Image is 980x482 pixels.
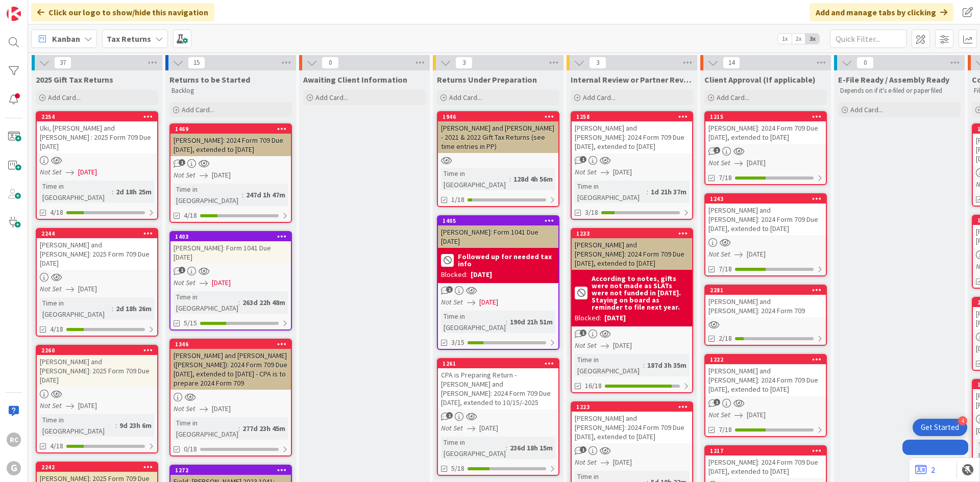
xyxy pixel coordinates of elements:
[710,356,826,363] div: 1222
[705,355,826,364] div: 1222
[705,286,826,317] div: 2281[PERSON_NAME] and [PERSON_NAME]: 2024 Form 709
[52,33,80,45] span: Kanban
[714,399,720,405] span: 1
[710,195,826,202] div: 1243
[810,3,953,21] div: Add and manage tabs by clicking
[7,461,21,475] div: G
[792,34,805,44] span: 2x
[708,158,730,167] i: Not Set
[37,121,157,153] div: Uki, [PERSON_NAME] and [PERSON_NAME] : 2025 Form 709 Due [DATE]
[184,444,197,454] span: 0/18
[212,277,231,288] span: [DATE]
[604,313,626,323] div: [DATE]
[170,232,291,241] div: 1403
[645,360,689,371] div: 187d 3h 35m
[37,238,157,270] div: [PERSON_NAME] and [PERSON_NAME]: 2025 Form 709 Due [DATE]
[449,93,482,102] span: Add Card...
[40,181,112,203] div: Time in [GEOGRAPHIC_DATA]
[705,194,826,204] div: 1243
[705,121,826,144] div: [PERSON_NAME]: 2024 Form 709 Due [DATE], extended to [DATE]
[507,316,555,327] div: 190d 21h 51m
[242,189,243,200] span: :
[710,287,826,294] div: 2281
[170,124,291,134] div: 1469
[705,286,826,295] div: 2281
[240,423,288,434] div: 277d 23h 45m
[575,341,597,350] i: Not Set
[438,368,558,409] div: CPA is Preparing Return - [PERSON_NAME] and [PERSON_NAME]: 2024 Form 709 Due [DATE], extended to ...
[572,229,692,238] div: 1233
[576,403,692,411] div: 1223
[41,113,157,120] div: 2254
[571,74,693,85] span: Internal Review or Partner Review
[238,297,240,308] span: :
[575,181,647,203] div: Time in [GEOGRAPHIC_DATA]
[113,303,154,314] div: 2d 18h 26m
[643,360,645,371] span: :
[585,207,598,218] span: 3/18
[175,341,291,348] div: 1346
[446,286,453,293] span: 1
[212,170,231,181] span: [DATE]
[710,447,826,454] div: 1217
[451,463,464,474] span: 5/18
[438,225,558,248] div: [PERSON_NAME]: Form 1041 Due [DATE]
[705,194,826,235] div: 1243[PERSON_NAME] and [PERSON_NAME]: 2024 Form 709 Due [DATE], extended to [DATE]
[850,105,883,114] span: Add Card...
[580,156,586,163] span: 1
[443,360,558,367] div: 1261
[572,229,692,270] div: 1233[PERSON_NAME] and [PERSON_NAME]: 2024 Form 709 Due [DATE], extended to [DATE]
[40,284,62,293] i: Not Set
[705,204,826,235] div: [PERSON_NAME] and [PERSON_NAME]: 2024 Form 709 Due [DATE], extended to [DATE]
[441,437,506,459] div: Time in [GEOGRAPHIC_DATA]
[169,74,250,85] span: Returns to be Started
[48,93,81,102] span: Add Card...
[511,173,555,185] div: 128d 4h 56m
[322,57,339,69] span: 0
[580,329,586,336] span: 1
[705,112,826,144] div: 1215[PERSON_NAME]: 2024 Form 709 Due [DATE], extended to [DATE]
[437,74,537,85] span: Returns Under Preparation
[175,125,291,133] div: 1469
[41,464,157,471] div: 2242
[575,313,601,323] div: Blocked:
[243,189,288,200] div: 247d 1h 47m
[572,412,692,443] div: [PERSON_NAME] and [PERSON_NAME]: 2024 Form 709 Due [DATE], extended to [DATE]
[479,423,498,434] span: [DATE]
[572,238,692,270] div: [PERSON_NAME] and [PERSON_NAME]: 2024 Form 709 Due [DATE], extended to [DATE]
[37,463,157,472] div: 2242
[506,442,507,453] span: :
[37,112,157,153] div: 2254Uki, [PERSON_NAME] and [PERSON_NAME] : 2025 Form 709 Due [DATE]
[179,159,185,166] span: 1
[7,7,21,21] img: Visit kanbanzone.com
[41,347,157,354] div: 2260
[714,147,720,154] span: 1
[303,74,407,85] span: Awaiting Client Information
[50,207,63,218] span: 4/18
[572,112,692,121] div: 1258
[174,291,238,314] div: Time in [GEOGRAPHIC_DATA]
[40,167,62,176] i: Not Set
[921,422,959,433] div: Get Started
[40,401,62,410] i: Not Set
[175,233,291,240] div: 1403
[583,93,616,102] span: Add Card...
[719,264,732,274] span: 7/18
[41,230,157,237] div: 2244
[710,113,826,120] div: 1215
[471,269,492,280] div: [DATE]
[717,93,749,102] span: Add Card...
[509,173,511,185] span: :
[441,311,506,333] div: Time in [GEOGRAPHIC_DATA]
[592,275,689,311] b: According to notes, gifts were not made as SLATs were not funded in [DATE]. Staying on board as r...
[705,446,826,455] div: 1217
[572,402,692,412] div: 1223
[175,467,291,474] div: 1272
[438,359,558,368] div: 1261
[572,402,692,443] div: 1223[PERSON_NAME] and [PERSON_NAME]: 2024 Form 709 Due [DATE], extended to [DATE]
[458,253,555,267] b: Followed up for needed tax info
[170,134,291,156] div: [PERSON_NAME]: 2024 Form 709 Due [DATE], extended to [DATE]
[174,417,238,440] div: Time in [GEOGRAPHIC_DATA]
[708,249,730,259] i: Not Set
[913,419,967,436] div: Open Get Started checklist, remaining modules: 4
